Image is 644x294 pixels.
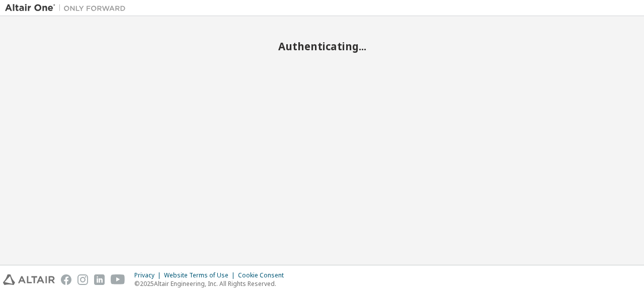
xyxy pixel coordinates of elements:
[3,274,55,285] img: altair_logo.svg
[5,40,639,53] h2: Authenticating...
[164,271,238,279] div: Website Terms of Use
[134,271,164,279] div: Privacy
[134,279,290,288] p: © 2025 Altair Engineering, Inc. All Rights Reserved.
[94,274,105,285] img: linkedin.svg
[77,274,88,285] img: instagram.svg
[238,271,290,279] div: Cookie Consent
[111,274,125,285] img: youtube.svg
[61,274,71,285] img: facebook.svg
[5,3,131,13] img: Altair One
